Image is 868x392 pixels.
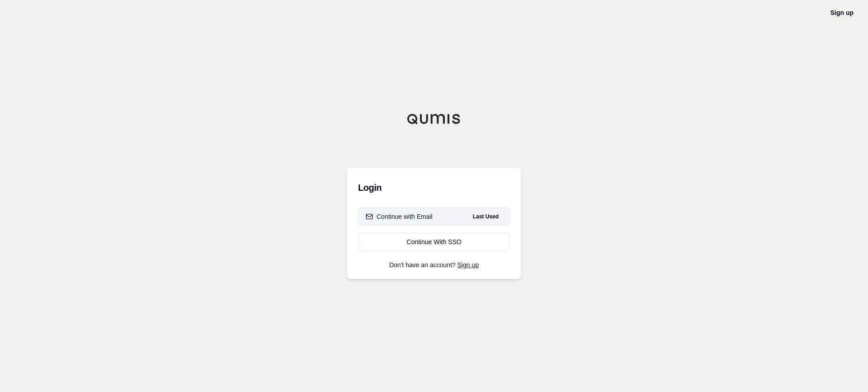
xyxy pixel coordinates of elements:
div: Continue with Email [366,212,433,221]
img: Qumis [407,113,461,124]
span: Last Used [469,211,502,222]
p: Don't have an account? [358,262,510,268]
a: Sign up [830,9,854,16]
h3: Login [358,179,510,197]
button: Continue with EmailLast Used [358,208,510,226]
a: Continue With SSO [358,233,510,251]
div: Continue With SSO [366,237,502,246]
a: Sign up [458,261,479,269]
